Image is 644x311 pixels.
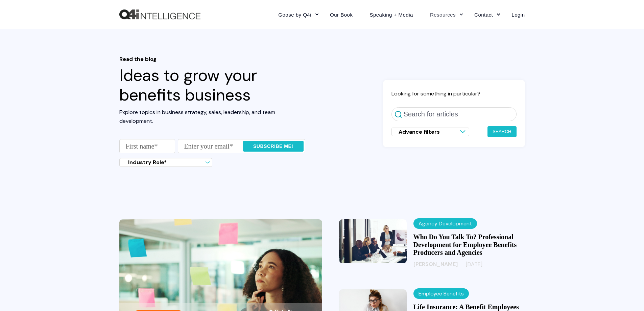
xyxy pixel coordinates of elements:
[413,233,517,256] a: Who Do You Talk To? Professional Development for Employee Benefits Producers and Agencies
[243,141,304,152] input: Subscribe me!
[119,139,175,153] input: First name*
[119,56,305,62] span: Read the blog
[178,139,305,153] input: Enter your email*
[399,128,440,135] span: Advance filters
[119,9,200,20] a: Back to Home
[487,126,517,137] button: Search
[391,90,517,97] h2: Looking for something in particular?
[119,9,200,20] img: Q4intelligence, LLC logo
[413,288,469,299] label: Employee Benefits
[413,218,477,229] label: Agency Development
[119,56,305,105] h1: Ideas to grow your benefits business
[119,109,275,125] span: Explore topics in business strategy, sales, leadership, and team development.
[466,261,482,268] span: [DATE]
[391,107,517,121] input: Search for articles
[339,219,407,263] img: Who Do You Talk To? Professional Development for Employee Benefits Producers and Agencies
[413,261,458,268] span: [PERSON_NAME]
